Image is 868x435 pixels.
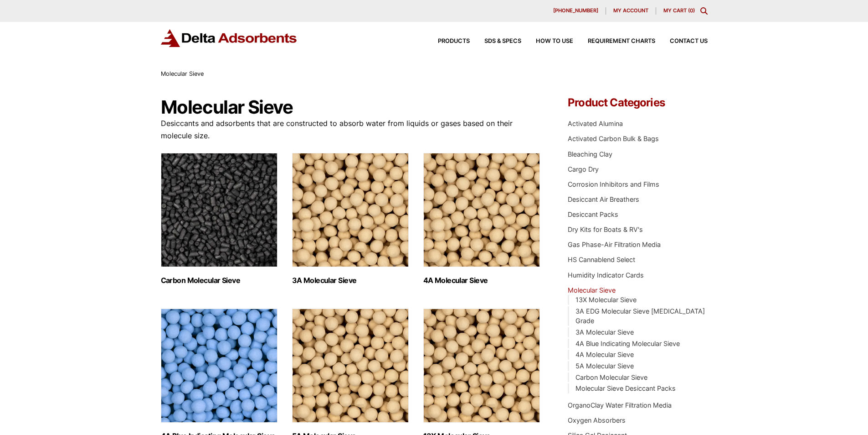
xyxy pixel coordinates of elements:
[690,7,693,14] span: 0
[423,153,540,285] a: Visit product category 4A Molecular Sieve
[423,309,540,423] img: 13X Molecular Sieve
[423,38,470,44] a: Products
[438,38,470,44] span: Products
[568,241,661,248] a: Gas Phase-Air Filtration Media
[655,38,708,44] a: Contact Us
[423,276,540,285] h2: 4A Molecular Sieve
[568,120,623,127] a: Activated Alumina
[568,195,639,203] a: Desiccant Air Breathers
[568,225,643,233] a: Dry Kits for Boats & RV's
[536,38,573,44] span: How to Use
[575,340,680,347] a: 4A Blue Indicating Molecular Sieve
[546,7,606,15] a: [PHONE_NUMBER]
[161,153,277,285] a: Visit product category Carbon Molecular Sieve
[161,276,277,285] h2: Carbon Molecular Sieve
[553,8,598,13] span: [PHONE_NUMBER]
[161,29,298,47] img: Delta Adsorbents
[521,38,573,44] a: How to Use
[568,165,599,173] a: Cargo Dry
[484,38,521,44] span: SDS & SPECS
[292,309,409,423] img: 5A Molecular Sieve
[670,38,708,44] span: Contact Us
[161,70,204,77] span: Molecular Sieve
[161,153,277,267] img: Carbon Molecular Sieve
[613,8,648,13] span: My account
[470,38,521,44] a: SDS & SPECS
[575,307,705,325] a: 3A EDG Molecular Sieve [MEDICAL_DATA] Grade
[568,150,612,158] a: Bleaching Clay
[575,351,634,358] a: 4A Molecular Sieve
[575,296,637,304] a: 13X Molecular Sieve
[568,271,644,279] a: Humidity Indicator Cards
[575,362,634,370] a: 5A Molecular Sieve
[588,38,655,44] span: Requirement Charts
[568,180,659,188] a: Corrosion Inhibitors and Films
[568,135,659,142] a: Activated Carbon Bulk & Bags
[700,7,708,15] div: Toggle Modal Content
[568,416,626,424] a: Oxygen Absorbers
[568,401,672,409] a: OrganoClay Water Filtration Media
[292,153,409,285] a: Visit product category 3A Molecular Sieve
[292,153,409,267] img: 3A Molecular Sieve
[575,373,647,381] a: Carbon Molecular Sieve
[606,7,656,15] a: My account
[292,276,409,285] h2: 3A Molecular Sieve
[568,97,707,108] h4: Product Categories
[161,117,541,142] p: Desiccants and adsorbents that are constructed to absorb water from liquids or gases based on the...
[575,328,634,336] a: 3A Molecular Sieve
[575,384,676,392] a: Molecular Sieve Desiccant Packs
[568,256,635,263] a: HS Cannablend Select
[568,210,618,218] a: Desiccant Packs
[573,38,655,44] a: Requirement Charts
[663,7,695,14] a: My Cart (0)
[161,309,277,423] img: 4A Blue Indicating Molecular Sieve
[161,97,541,117] h1: Molecular Sieve
[423,153,540,267] img: 4A Molecular Sieve
[568,286,616,294] a: Molecular Sieve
